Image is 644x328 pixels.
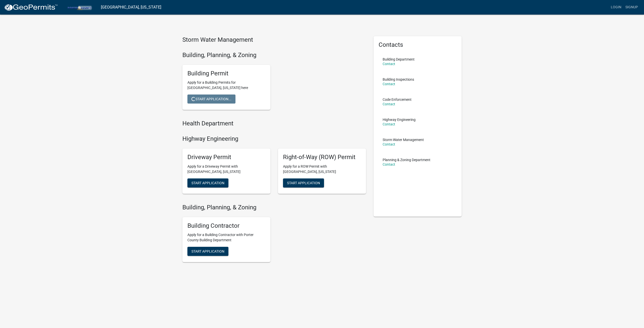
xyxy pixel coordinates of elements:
[383,118,416,121] p: Highway Engineering
[187,80,265,90] p: Apply for a Building Permits for [GEOGRAPHIC_DATA], [US_STATE] here
[383,82,395,86] a: Contact
[187,222,265,229] h5: Building Contractor
[182,36,366,43] h4: Storm Water Management
[101,3,161,12] a: [GEOGRAPHIC_DATA], [US_STATE]
[383,122,395,126] a: Contact
[182,52,366,59] h4: Building, Planning, & Zoning
[623,3,640,12] a: Signup
[182,120,366,127] h4: Health Department
[609,3,623,12] a: Login
[383,142,395,146] a: Contact
[379,41,457,49] h5: Contacts
[383,138,424,142] p: Storm Water Management
[187,70,265,77] h5: Building Permit
[283,164,361,174] p: Apply for a ROW Permit with [GEOGRAPHIC_DATA], [US_STATE]
[182,204,366,211] h4: Building, Planning, & Zoning
[283,154,361,161] h5: Right-of-Way (ROW) Permit
[182,135,366,143] h4: Highway Engineering
[62,4,97,11] img: Porter County, Indiana
[191,181,224,185] span: Start Application
[283,178,324,188] button: Start Application
[287,181,320,185] span: Start Application
[383,78,414,81] p: Building Inspections
[191,249,224,253] span: Start Application
[187,154,265,161] h5: Driveway Permit
[187,95,235,104] button: Start Application...
[383,102,395,106] a: Contact
[383,62,395,66] a: Contact
[187,232,265,243] p: Apply for a Building Contractor with Porter County Building Department
[187,247,228,256] button: Start Application
[187,164,265,174] p: Apply for a Driveway Permit with [GEOGRAPHIC_DATA], [US_STATE]
[191,97,231,101] span: Start Application...
[187,178,228,188] button: Start Application
[383,158,430,162] p: Planning & Zoning Department
[383,162,395,166] a: Contact
[383,58,415,61] p: Building Department
[383,98,412,101] p: Code Enforcement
